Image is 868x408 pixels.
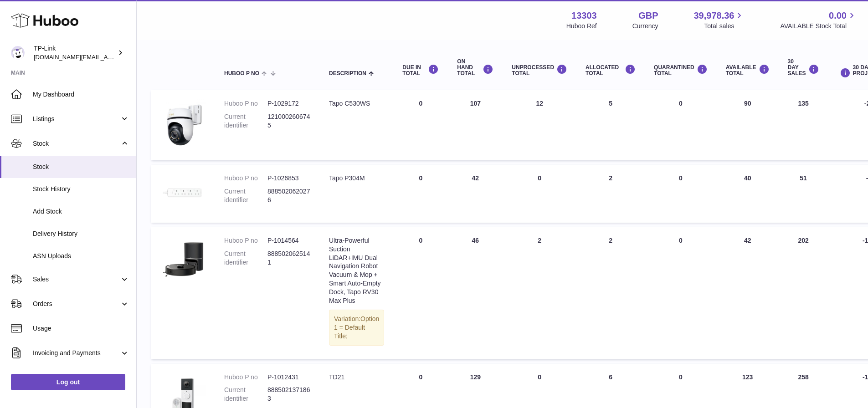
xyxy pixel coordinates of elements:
[448,165,503,223] td: 42
[779,90,828,160] td: 135
[503,90,576,160] td: 12
[11,374,125,390] a: Log out
[267,236,311,245] dd: P-1014564
[717,90,779,160] td: 90
[393,165,448,223] td: 0
[34,53,181,61] span: [DOMAIN_NAME][EMAIL_ADDRESS][DOMAIN_NAME]
[224,112,267,130] dt: Current identifier
[576,227,645,359] td: 2
[329,236,384,305] div: Ultra-Powerful Suction LiDAR+IMU Dual Navigation Robot Vacuum & Mop + Smart Auto-Empty Dock, Tapo...
[160,174,206,211] img: product image
[160,99,206,149] img: product image
[780,10,857,31] a: 0.00 AVAILABLE Stock Total
[679,100,683,107] span: 0
[717,227,779,359] td: 42
[503,165,576,223] td: 0
[393,227,448,359] td: 0
[33,229,129,238] span: Delivery History
[329,373,384,382] div: TD21
[829,10,847,22] span: 0.00
[679,237,683,244] span: 0
[33,252,129,260] span: ASN Uploads
[267,174,311,183] dd: P-1026853
[393,90,448,160] td: 0
[224,386,267,403] dt: Current identifier
[33,300,120,308] span: Orders
[33,115,120,123] span: Listings
[576,90,645,160] td: 5
[586,64,636,76] div: ALLOCATED Total
[693,10,745,31] a: 39,978.36 Total sales
[34,44,116,61] div: TP-Link
[329,99,384,108] div: Tapo C530WS
[267,112,311,130] dd: 1210002606745
[329,174,384,183] div: Tapo P304M
[33,275,120,284] span: Sales
[693,10,734,22] span: 39,978.36
[160,236,206,282] img: product image
[717,165,779,223] td: 40
[571,10,597,22] strong: 13303
[33,139,120,148] span: Stock
[457,59,493,77] div: ON HAND Total
[632,22,658,31] div: Currency
[654,64,708,76] div: QUARANTINED Total
[334,315,379,340] span: Option 1 = Default Title;
[224,71,259,76] span: Huboo P no
[566,22,597,31] div: Huboo Ref
[448,90,503,160] td: 107
[779,227,828,359] td: 202
[503,227,576,359] td: 2
[779,165,828,223] td: 51
[33,349,120,357] span: Invoicing and Payments
[33,185,129,194] span: Stock History
[267,187,311,204] dd: 8885020620276
[512,64,567,76] div: UNPROCESSED Total
[679,373,683,381] span: 0
[224,236,267,245] dt: Huboo P no
[329,310,384,346] div: Variation:
[267,373,311,382] dd: P-1012431
[704,22,745,31] span: Total sales
[448,227,503,359] td: 46
[224,250,267,267] dt: Current identifier
[267,99,311,108] dd: P-1029172
[224,187,267,204] dt: Current identifier
[33,163,129,171] span: Stock
[11,46,25,60] img: purchase.uk@tp-link.com
[726,64,770,76] div: AVAILABLE Total
[33,90,129,99] span: My Dashboard
[224,373,267,382] dt: Huboo P no
[33,324,129,333] span: Usage
[224,174,267,183] dt: Huboo P no
[788,59,819,77] div: 30 DAY SALES
[638,10,658,22] strong: GBP
[33,207,129,216] span: Add Stock
[679,174,683,182] span: 0
[224,99,267,108] dt: Huboo P no
[402,64,439,76] div: DUE IN TOTAL
[329,71,366,76] span: Description
[267,386,311,403] dd: 8885021371863
[267,250,311,267] dd: 8885020625141
[576,165,645,223] td: 2
[780,22,857,31] span: AVAILABLE Stock Total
